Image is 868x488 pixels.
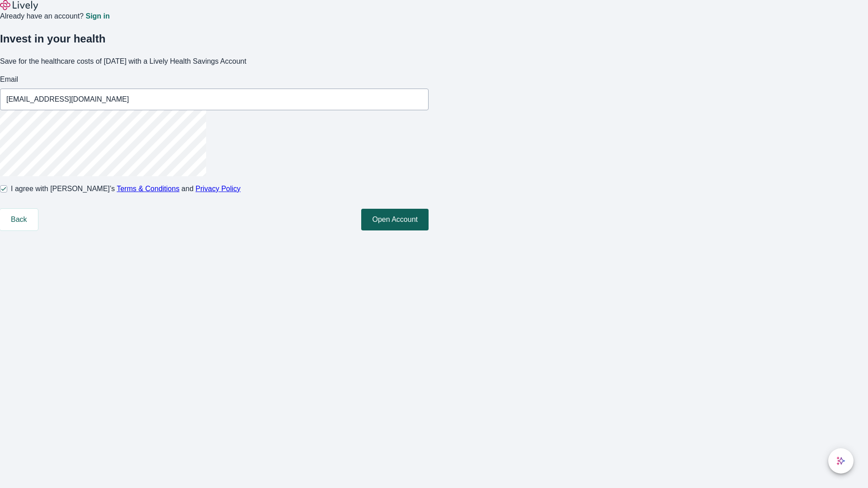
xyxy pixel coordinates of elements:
a: Privacy Policy [196,185,241,192]
a: Terms & Conditions [117,185,179,192]
a: Sign in [85,13,109,20]
svg: Lively AI Assistant [836,456,845,465]
button: chat [828,448,854,474]
button: Open Account [361,209,429,230]
span: I agree with [PERSON_NAME]’s and [11,183,241,194]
